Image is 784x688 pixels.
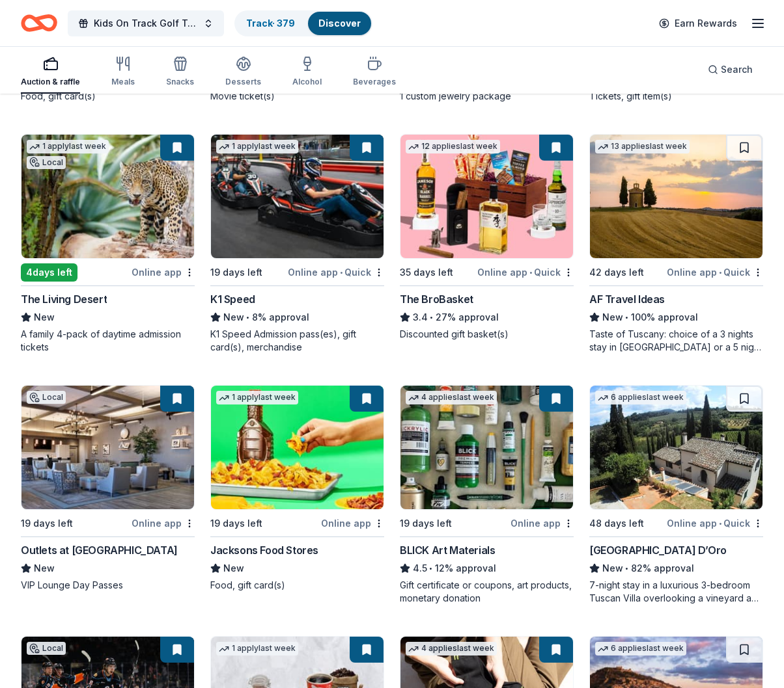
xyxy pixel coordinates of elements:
div: Movie ticket(s) [210,90,384,103]
div: 27% approval [400,310,574,325]
button: Snacks [166,51,194,94]
div: 6 applies last week [595,642,686,655]
div: Local [27,391,66,404]
button: Auction & raffle [21,51,80,94]
div: 1 apply last week [27,140,109,153]
div: [GEOGRAPHIC_DATA] D’Oro [589,542,727,558]
img: Image for BLICK Art Materials [400,386,573,509]
div: 12 applies last week [406,140,500,153]
div: 4 days left [21,263,77,282]
div: Online app [132,264,195,280]
div: 19 days left [400,516,452,531]
span: • [246,312,249,323]
span: 4.5 [413,561,427,576]
div: Online app Quick [288,264,384,280]
a: Home [21,8,57,38]
div: Online app Quick [477,264,574,280]
span: Kids On Track Golf Tournament 2025 [94,16,198,31]
a: Image for K1 Speed1 applylast week19 days leftOnline app•QuickK1 SpeedNew•8% approvalK1 Speed Adm... [210,134,384,354]
span: • [625,312,628,323]
div: K1 Speed [210,291,255,307]
button: Desserts [225,51,261,94]
div: 1 apply last week [216,391,298,404]
span: New [602,561,623,576]
button: Track· 379Discover [234,10,372,36]
div: Discounted gift basket(s) [400,328,574,341]
div: Outlets at [GEOGRAPHIC_DATA] [21,542,178,558]
span: New [223,310,244,325]
img: Image for Outlets at San Clemente [21,386,194,509]
img: Image for The BroBasket [400,135,573,258]
div: Taste of Tuscany: choice of a 3 nights stay in [GEOGRAPHIC_DATA] or a 5 night stay in [GEOGRAPHIC... [589,328,763,354]
span: New [223,561,244,576]
div: 6 applies last week [595,391,686,404]
img: Image for K1 Speed [211,135,384,258]
span: New [602,310,623,325]
img: Image for The Living Desert [21,135,194,258]
img: Image for Villa Sogni D’Oro [590,386,763,509]
span: • [430,312,433,323]
span: New [34,310,55,325]
a: Image for BLICK Art Materials4 applieslast week19 days leftOnline appBLICK Art Materials4.5•12% a... [400,385,574,605]
a: Track· 379 [246,18,295,29]
div: Meals [111,77,135,87]
a: Image for Outlets at San ClementeLocal19 days leftOnline appOutlets at [GEOGRAPHIC_DATA]NewVIP Lo... [21,385,195,592]
button: Search [697,57,763,83]
a: Discover [318,18,361,29]
span: New [34,561,55,576]
div: Online app Quick [667,515,763,531]
span: • [429,563,432,574]
div: 19 days left [210,265,262,280]
div: The Living Desert [21,291,107,307]
div: Online app [321,515,384,531]
div: 4 applies last week [406,642,497,655]
button: Beverages [353,51,396,94]
div: 19 days left [21,516,73,531]
div: VIP Lounge Day Passes [21,579,195,592]
div: Beverages [353,77,396,87]
button: Kids On Track Golf Tournament 2025 [68,10,224,36]
span: • [719,518,721,529]
span: • [529,267,532,278]
div: 1 apply last week [216,140,298,153]
span: • [340,267,343,278]
div: 82% approval [589,561,763,576]
div: Tickets, gift item(s) [589,90,763,103]
div: Alcohol [292,77,322,87]
img: Image for AF Travel Ideas [590,135,763,258]
div: Online app Quick [667,264,763,280]
div: Local [27,156,66,169]
div: 100% approval [589,310,763,325]
div: 12% approval [400,561,574,576]
div: Food, gift card(s) [21,90,195,103]
div: Jacksons Food Stores [210,542,318,558]
a: Image for AF Travel Ideas13 applieslast week42 days leftOnline app•QuickAF Travel IdeasNew•100% a... [589,134,763,354]
div: AF Travel Ideas [589,291,665,307]
a: Earn Rewards [651,12,745,35]
div: Gift certificate or coupons, art products, monetary donation [400,579,574,605]
a: Image for The Living Desert1 applylast weekLocal4days leftOnline appThe Living DesertNewA family ... [21,134,195,354]
div: 35 days left [400,265,453,280]
div: 13 applies last week [595,140,690,153]
button: Meals [111,51,135,94]
div: 19 days left [210,516,262,531]
div: A family 4-pack of daytime admission tickets [21,328,195,354]
span: 3.4 [413,310,428,325]
div: Desserts [225,77,261,87]
span: • [625,563,628,574]
a: Image for Villa Sogni D’Oro6 applieslast week48 days leftOnline app•Quick[GEOGRAPHIC_DATA] D’OroN... [589,385,763,605]
div: Auction & raffle [21,77,80,87]
div: BLICK Art Materials [400,542,495,558]
span: • [719,267,721,278]
span: Search [721,62,753,77]
div: 4 applies last week [406,391,497,404]
div: 48 days left [589,516,644,531]
a: Image for The BroBasket12 applieslast week35 days leftOnline app•QuickThe BroBasket3.4•27% approv... [400,134,574,341]
div: 1 custom jewelry package [400,90,574,103]
div: 1 apply last week [216,642,298,655]
div: The BroBasket [400,291,473,307]
div: 8% approval [210,310,384,325]
div: Online app [511,515,574,531]
div: Food, gift card(s) [210,579,384,592]
div: 7-night stay in a luxurious 3-bedroom Tuscan Villa overlooking a vineyard and the ancient walled ... [589,579,763,605]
